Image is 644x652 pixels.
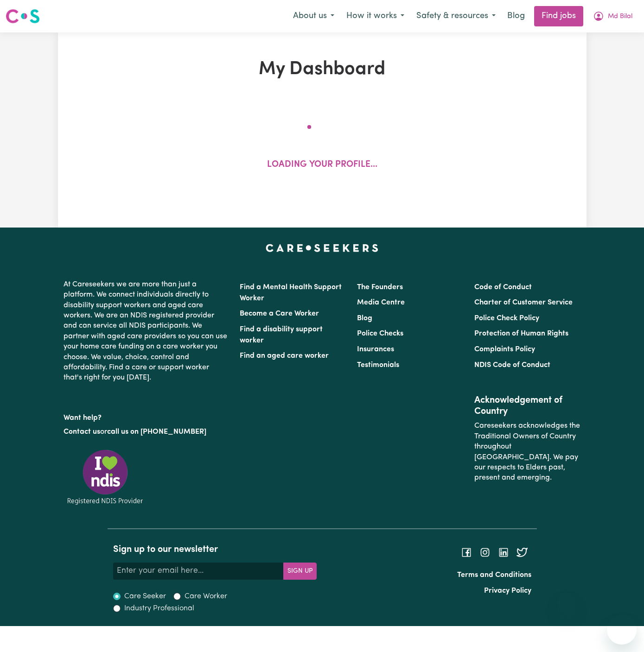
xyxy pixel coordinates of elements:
a: Careseekers logo [6,6,40,27]
a: Insurances [357,346,394,353]
a: Code of Conduct [474,284,532,291]
a: Terms and Conditions [457,571,531,579]
p: Want help? [64,409,229,423]
iframe: Close message [557,593,576,611]
a: Follow Careseekers on LinkedIn [498,548,509,556]
a: Complaints Policy [474,346,535,353]
a: Follow Careseekers on Twitter [516,548,528,556]
a: Charter of Customer Service [474,299,573,306]
button: My Account [587,6,638,26]
a: Police Checks [357,330,403,337]
button: About us [287,6,340,26]
button: Safety & resources [410,6,502,26]
a: call us on [PHONE_NUMBER] [107,428,206,436]
p: or [64,423,229,441]
a: The Founders [357,284,403,291]
h2: Sign up to our newsletter [113,544,317,555]
a: Follow Careseekers on Facebook [461,548,472,556]
label: Care Worker [185,591,227,602]
a: Become a Care Worker [240,310,319,317]
h2: Acknowledgement of Country [474,395,580,417]
a: Media Centre [357,299,405,306]
a: Find jobs [534,6,583,26]
a: Find an aged care worker [240,352,329,360]
span: Md Bilal [608,12,632,22]
a: Find a disability support worker [240,326,323,344]
a: Careseekers home page [266,244,378,252]
button: How it works [340,6,410,26]
a: Blog [357,315,372,322]
a: NDIS Code of Conduct [474,361,550,369]
img: Careseekers logo [6,8,40,25]
input: Enter your email here... [113,563,284,579]
p: Careseekers acknowledges the Traditional Owners of Country throughout [GEOGRAPHIC_DATA]. We pay o... [474,417,580,487]
h1: My Dashboard [152,58,493,81]
img: Registered NDIS provider [64,448,147,506]
a: Privacy Policy [484,587,531,595]
p: At Careseekers we are more than just a platform. We connect individuals directly to disability su... [64,276,229,387]
a: Protection of Human Rights [474,330,568,337]
button: Subscribe [283,563,317,579]
label: Industry Professional [124,603,194,614]
a: Police Check Policy [474,315,539,322]
iframe: Button to launch messaging window [607,615,637,645]
a: Contact us [64,428,100,436]
a: Testimonials [357,361,399,369]
label: Care Seeker [124,591,166,602]
p: Loading your profile... [267,158,377,172]
a: Follow Careseekers on Instagram [479,548,491,556]
a: Find a Mental Health Support Worker [240,284,342,302]
a: Blog [502,6,530,26]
